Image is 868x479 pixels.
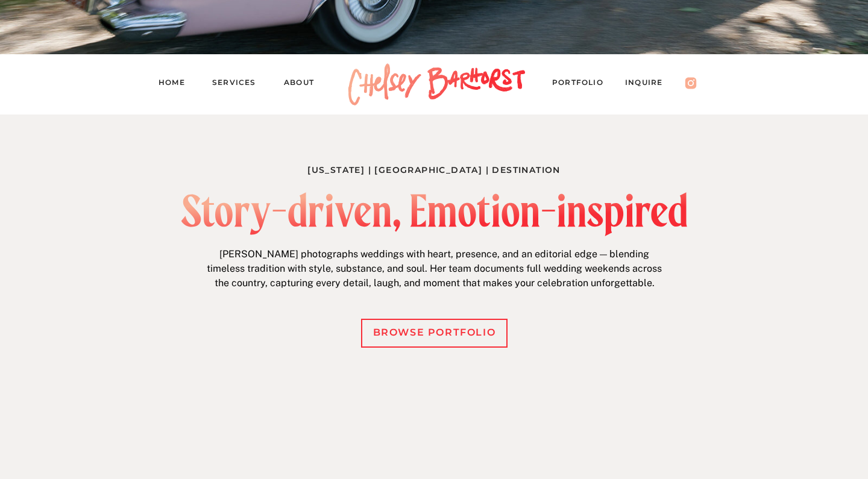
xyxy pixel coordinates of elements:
[203,247,666,294] p: [PERSON_NAME] photographs weddings with heart, presence, and an editorial edge — blending timeles...
[306,163,562,175] h1: [US_STATE] | [GEOGRAPHIC_DATA] | Destination
[552,76,615,93] a: PORTFOLIO
[284,76,325,93] a: About
[625,76,675,93] a: Inquire
[367,324,502,342] a: browse portfolio
[159,76,195,93] a: Home
[212,76,266,93] a: Services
